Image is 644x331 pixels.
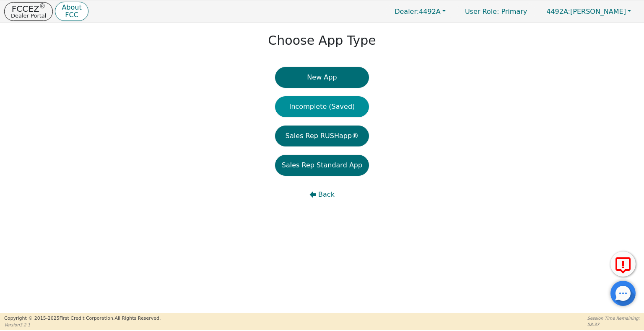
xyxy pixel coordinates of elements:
[4,322,161,328] p: Version 3.2.1
[275,155,369,176] button: Sales Rep Standard App
[546,8,570,15] span: 4492A:
[11,13,46,18] p: Dealer Portal
[318,190,335,200] span: Back
[114,316,161,321] span: All Rights Reserved.
[275,67,369,88] button: New App
[4,2,53,21] button: FCCEZ®Dealer Portal
[62,12,81,18] p: FCC
[457,3,535,20] a: User Role: Primary
[546,8,626,15] span: [PERSON_NAME]
[275,96,369,117] button: Incomplete (Saved)
[465,8,499,15] span: User Role :
[62,4,81,11] p: About
[275,184,369,205] button: Back
[275,126,369,146] button: Sales Rep RUSHapp®
[538,5,640,18] button: 4492A:[PERSON_NAME]
[395,8,419,15] span: Dealer:
[587,315,640,321] p: Session Time Remaining:
[457,3,535,20] p: Primary
[268,33,376,48] h1: Choose App Type
[39,3,46,10] sup: ®
[395,8,441,15] span: 4492A
[55,2,88,21] button: AboutFCC
[386,5,454,18] button: Dealer:4492A
[610,251,636,277] button: Report Error to FCC
[4,315,161,322] p: Copyright © 2015- 2025 First Credit Corporation.
[587,321,640,328] p: 58:37
[11,5,46,13] p: FCCEZ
